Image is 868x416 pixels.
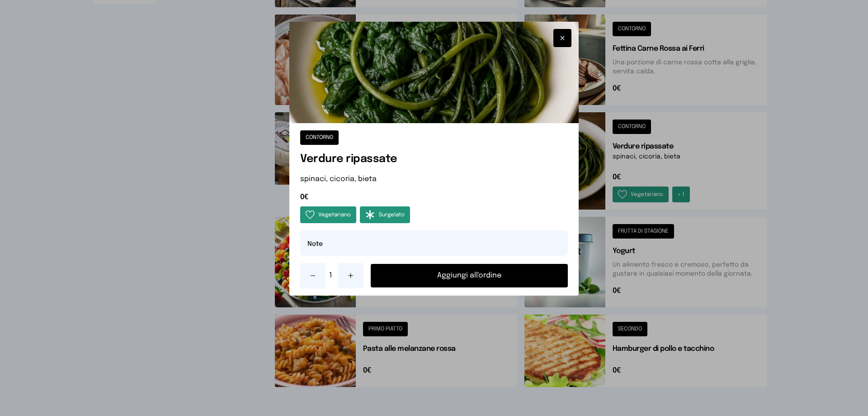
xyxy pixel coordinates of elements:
[318,211,351,219] span: Vegetariano
[379,211,405,219] span: Surgelato
[300,174,568,185] p: spinaci, cicoria, bieta
[300,192,568,203] span: 0€
[300,152,568,167] h1: Verdure ripassate
[289,22,579,123] img: Verdure ripassate
[360,206,410,223] button: Surgelato
[329,270,335,281] span: 1
[300,130,339,145] button: CONTORNO
[371,264,568,287] button: Aggiungi all'ordine
[300,206,356,223] button: Vegetariano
